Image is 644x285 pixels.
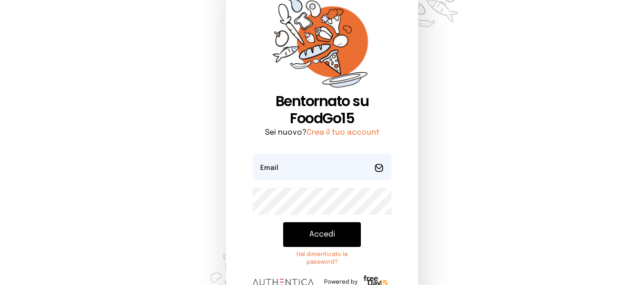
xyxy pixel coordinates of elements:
a: Hai dimenticato la password? [283,251,361,266]
a: Crea il tuo account [307,128,379,137]
button: Accedi [283,222,361,247]
p: Sei nuovo? [253,127,391,138]
h1: Bentornato su FoodGo15 [253,93,391,127]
